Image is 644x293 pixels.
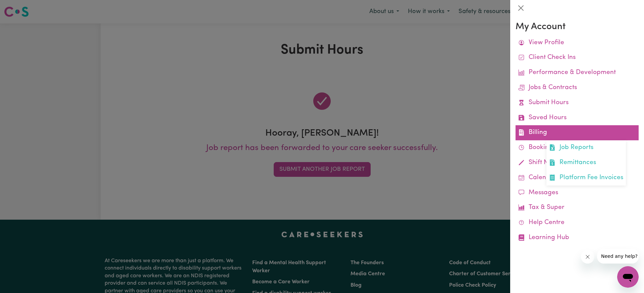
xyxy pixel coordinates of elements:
iframe: Close message [581,250,594,264]
a: Client Check Ins [516,50,639,65]
a: Remittances [546,155,626,170]
iframe: Message from company [597,249,639,264]
a: View Profile [516,35,639,51]
button: Close [516,3,526,13]
a: Tax & Super [516,200,639,215]
a: Submit Hours [516,95,639,111]
h3: My Account [516,21,639,33]
a: Job Reports [546,140,626,155]
a: Bookings [516,140,639,155]
a: Shift Notes [516,155,639,170]
a: Messages [516,186,639,201]
a: Learning Hub [516,230,639,245]
a: Platform Fee Invoices [546,170,626,186]
a: BillingJob ReportsRemittancesPlatform Fee Invoices [516,125,639,140]
a: Jobs & Contracts [516,80,639,95]
a: Saved Hours [516,111,639,126]
a: Help Centre [516,215,639,230]
iframe: Button to launch messaging window [617,266,639,288]
a: Performance & Development [516,65,639,80]
a: Calendar [516,170,639,186]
